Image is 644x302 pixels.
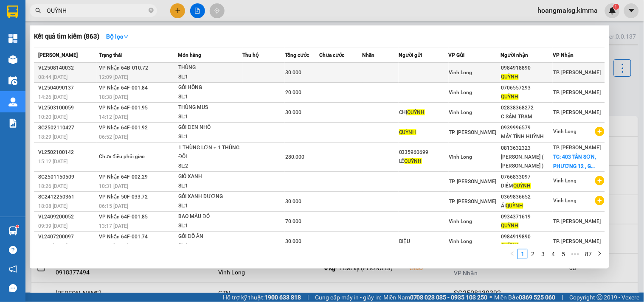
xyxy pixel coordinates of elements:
a: 87 [582,249,594,259]
span: Vĩnh Long [553,178,577,184]
a: 5 [559,249,568,259]
div: 0934371619 [501,213,553,221]
div: 0766833097 [501,173,553,182]
div: GÓI HỒNG [178,83,242,92]
span: Người gửi [399,52,422,58]
img: solution-icon [8,119,17,128]
span: Vĩnh Long [553,129,577,134]
span: Vĩnh Long [449,70,472,75]
span: close-circle [149,7,154,15]
div: GÓI XANH DƯƠNG [178,192,242,201]
span: VP Nhận 64F-001.84 [99,85,148,91]
span: TP. [PERSON_NAME] [449,199,497,204]
span: VP Nhận 64F-001.92 [99,125,148,131]
span: VP Nhận 64F-002.29 [99,174,148,180]
button: right [595,249,605,259]
div: SL: 1 [178,221,242,231]
div: VL2409200052 [38,213,96,221]
div: THÙNG [178,63,242,73]
div: 0706557293 [501,84,553,92]
div: Chưa điều phối giao [99,152,163,162]
span: left [510,251,515,256]
li: VP TP. [PERSON_NAME] [4,46,59,64]
div: SL: 1 [178,182,242,191]
span: TP. [PERSON_NAME] [449,129,497,135]
li: VP Vĩnh Long [59,46,113,55]
span: VP Nhận 64F-001.85 [99,214,148,220]
div: SG2501150509 [38,173,96,182]
span: QUỲNH [501,74,519,80]
div: GIỎ XANH [178,172,242,182]
div: ÁI [501,201,553,210]
span: plus-circle [595,127,605,136]
span: Người nhận [501,52,529,58]
h3: Kết quả tìm kiếm ( 863 ) [34,32,99,41]
button: left [507,249,517,259]
a: 1 [518,249,527,259]
a: 2 [528,249,537,259]
span: 14:42 [DATE] [38,243,67,249]
span: TP. [PERSON_NAME] [553,238,601,244]
div: SG2412250361 [38,193,96,201]
div: VL2508140032 [38,64,96,73]
span: Vĩnh Long [449,154,472,160]
span: 280.000 [285,154,304,160]
div: GÓI ĐEN NHỎ [178,123,242,132]
span: question-circle [9,246,17,254]
span: QUỲNH [399,129,416,135]
div: LÊ [399,157,448,166]
div: THÙNG MUS [178,103,242,112]
img: warehouse-icon [8,226,17,235]
div: DIỆU [399,237,448,246]
span: VP Nhận 64F-001.74 [99,234,148,240]
div: SG2502110427 [38,123,96,132]
span: 70.000 [285,218,301,224]
span: 15:12 [DATE] [38,159,67,165]
li: 5 [558,249,568,259]
div: VL2503100059 [38,103,96,112]
span: message [9,284,17,292]
span: 13:17 [DATE] [99,223,128,229]
span: QUỲNH [405,158,422,164]
div: C SÂM TRẠM [501,112,553,121]
span: QUỲNH [501,243,519,249]
span: Vĩnh Long [449,109,472,115]
div: SL: 2 [178,162,242,171]
img: logo.jpg [4,4,34,34]
li: 87 [582,249,595,259]
span: 18:08 [DATE] [38,203,67,209]
span: Thu hộ [242,52,259,58]
span: 30.000 [285,109,301,115]
span: QUỲNH [501,94,519,100]
span: [PERSON_NAME] [38,52,78,58]
span: 12:09 [DATE] [99,74,128,80]
span: 18:29 [DATE] [38,134,67,140]
span: 20.000 [285,89,301,95]
li: 3 [538,249,548,259]
img: warehouse-icon [8,76,17,85]
div: MÁY TÍNH HUỲNH [501,132,553,141]
div: VL2504090137 [38,84,96,92]
span: QUỲNH [408,109,425,115]
span: VP Gửi [449,52,465,58]
div: VL2502100142 [38,148,96,157]
div: 0984919890 [501,232,553,241]
div: SL: 1 [178,201,242,211]
span: VP Nhận [553,52,574,58]
span: VP Nhận 50F-033.72 [99,194,148,200]
li: 4 [548,249,558,259]
img: logo-vxr [7,6,18,18]
span: TP. [PERSON_NAME] [553,218,601,224]
li: [PERSON_NAME] - 0931936768 [4,4,123,36]
span: 14:12 [DATE] [99,114,128,120]
span: 06:15 [DATE] [99,203,128,209]
div: 1 THÙNG LỚN + 1 THÙNG ĐÔI [178,143,242,162]
span: Vĩnh Long [449,238,472,244]
div: BAO MÀU ĐỎ [178,212,242,221]
li: Next Page [595,249,605,259]
span: Món hàng [178,52,201,58]
strong: Bộ lọc [106,33,129,40]
span: 06:52 [DATE] [99,134,128,140]
b: 107/1 , Đường 2/9 P1, TP Vĩnh Long [59,56,104,82]
li: Previous Page [507,249,517,259]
